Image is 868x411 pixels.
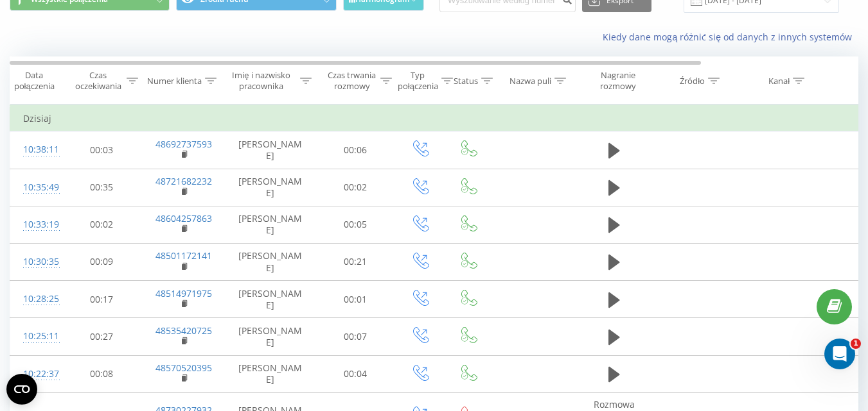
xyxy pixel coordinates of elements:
[10,70,58,92] div: Data połączenia
[155,362,212,374] a: 48570520395
[315,355,396,392] td: 00:04
[62,281,142,318] td: 00:17
[587,70,649,92] div: Nagranie rozmowy
[509,76,551,87] div: Nazwa puli
[62,355,142,392] td: 00:08
[226,318,315,355] td: [PERSON_NAME]
[315,131,396,169] td: 00:06
[62,243,142,280] td: 00:09
[315,169,396,206] td: 00:02
[226,355,315,392] td: [PERSON_NAME]
[226,243,315,280] td: [PERSON_NAME]
[62,169,142,206] td: 00:35
[62,131,142,169] td: 00:03
[23,175,49,200] div: 10:35:49
[398,70,438,92] div: Typ połączenia
[23,287,49,312] div: 10:28:25
[155,175,212,187] a: 48721682232
[155,287,212,299] a: 48514971975
[315,318,396,355] td: 00:07
[23,362,49,387] div: 10:22:37
[768,76,790,87] div: Kanał
[155,249,212,262] a: 48501172141
[824,339,855,369] iframe: Intercom live chat
[226,70,297,92] div: Imię i nazwisko pracownika
[680,76,705,87] div: Źródło
[23,324,49,349] div: 10:25:11
[226,206,315,243] td: [PERSON_NAME]
[454,76,478,87] div: Status
[155,324,212,337] a: 48535420725
[62,318,142,355] td: 00:27
[226,169,315,206] td: [PERSON_NAME]
[23,212,49,237] div: 10:33:19
[62,206,142,243] td: 00:02
[315,281,396,318] td: 00:01
[226,131,315,169] td: [PERSON_NAME]
[326,70,377,92] div: Czas trwania rozmowy
[851,339,861,349] span: 1
[155,212,212,224] a: 48604257863
[315,206,396,243] td: 00:05
[603,31,858,43] a: Kiedy dane mogą różnić się od danych z innych systemów
[147,76,202,87] div: Numer klienta
[73,70,123,92] div: Czas oczekiwania
[155,138,212,150] a: 48692737593
[23,137,49,162] div: 10:38:11
[6,374,37,405] button: Open CMP widget
[226,281,315,318] td: [PERSON_NAME]
[315,243,396,280] td: 00:21
[23,249,49,274] div: 10:30:35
